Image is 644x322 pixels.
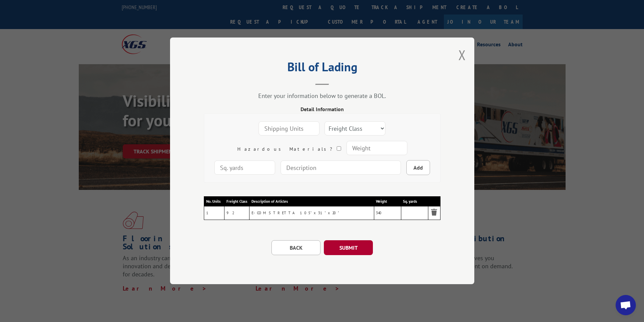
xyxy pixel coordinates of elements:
td: E-COM STRETTA 105" x 31" x 20" [249,206,374,220]
button: SUBMIT [324,241,373,255]
th: Sq. yards [401,197,428,206]
label: Hazardous Materials? [237,146,341,152]
h2: Bill of Lading [204,62,440,75]
td: 92 [224,206,249,220]
div: Enter your information below to generate a BOL. [204,92,440,100]
td: 340 [374,206,401,220]
th: No. Units [204,197,224,206]
input: Hazardous Materials? [336,146,341,151]
th: Freight Class [224,197,249,206]
div: Detail Information [204,105,440,113]
img: Remove item [430,208,438,217]
div: Open chat [616,295,636,315]
th: Description of Articles [249,197,374,206]
button: BACK [271,241,320,255]
td: 1 [204,206,224,220]
button: Close modal [458,46,466,64]
input: Sq. yards [214,160,275,175]
input: Weight [346,141,407,155]
button: Add [406,160,430,175]
th: Weight [374,197,401,206]
input: Description [281,160,401,175]
input: Shipping Units [259,121,319,135]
